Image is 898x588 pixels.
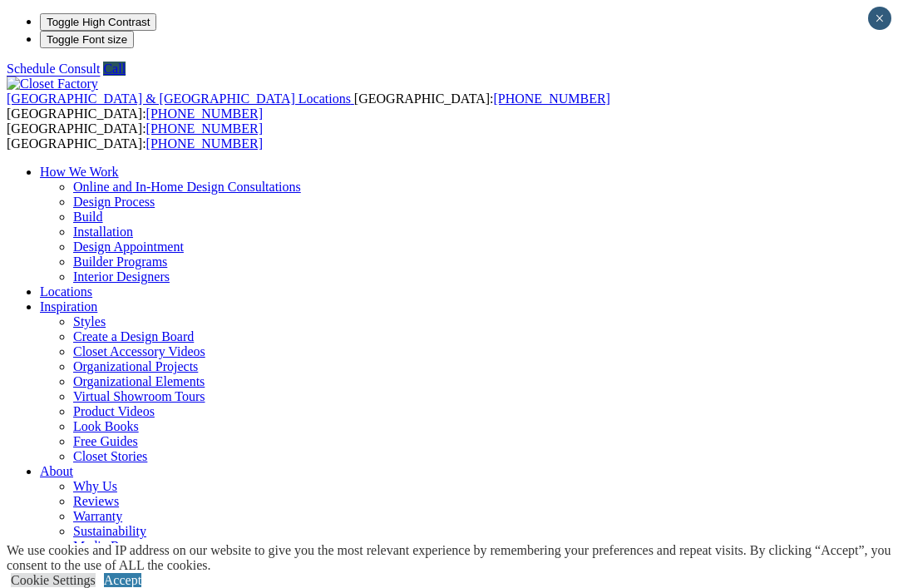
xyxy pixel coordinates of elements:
[40,31,134,48] button: Toggle Font size
[40,165,119,179] a: How We Work
[103,62,126,76] a: Call
[7,77,98,91] img: Closet Factory
[47,16,150,28] span: Toggle High Contrast
[73,180,301,194] a: Online and In-Home Design Consultations
[73,494,119,508] a: Reviews
[40,13,156,31] button: Toggle High Contrast
[47,33,127,46] span: Toggle Font size
[7,91,351,106] span: [GEOGRAPHIC_DATA] & [GEOGRAPHIC_DATA] Locations
[40,464,73,478] a: About
[73,344,205,358] a: Closet Accessory Videos
[73,225,133,239] a: Installation
[40,299,97,314] a: Inspiration
[73,419,139,433] a: Look Books
[73,359,198,373] a: Organizational Projects
[73,374,205,388] a: Organizational Elements
[146,136,263,151] a: [PHONE_NUMBER]
[73,329,194,343] a: Create a Design Board
[73,195,155,209] a: Design Process
[493,91,609,106] a: [PHONE_NUMBER]
[73,210,103,224] a: Build
[73,314,106,329] a: Styles
[73,524,146,538] a: Sustainability
[73,539,143,553] a: Media Room
[868,7,891,30] button: Close
[73,389,205,403] a: Virtual Showroom Tours
[7,91,610,121] span: [GEOGRAPHIC_DATA]: [GEOGRAPHIC_DATA]:
[146,106,263,121] a: [PHONE_NUMBER]
[104,573,141,587] a: Accept
[73,404,155,418] a: Product Videos
[7,91,354,106] a: [GEOGRAPHIC_DATA] & [GEOGRAPHIC_DATA] Locations
[11,573,96,587] a: Cookie Settings
[7,121,263,151] span: [GEOGRAPHIC_DATA]: [GEOGRAPHIC_DATA]:
[73,434,138,448] a: Free Guides
[146,121,263,136] a: [PHONE_NUMBER]
[73,509,122,523] a: Warranty
[73,449,147,463] a: Closet Stories
[40,284,92,299] a: Locations
[73,269,170,284] a: Interior Designers
[7,543,898,573] div: We use cookies and IP address on our website to give you the most relevant experience by remember...
[73,479,117,493] a: Why Us
[73,254,167,269] a: Builder Programs
[73,240,184,254] a: Design Appointment
[7,62,100,76] a: Schedule Consult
